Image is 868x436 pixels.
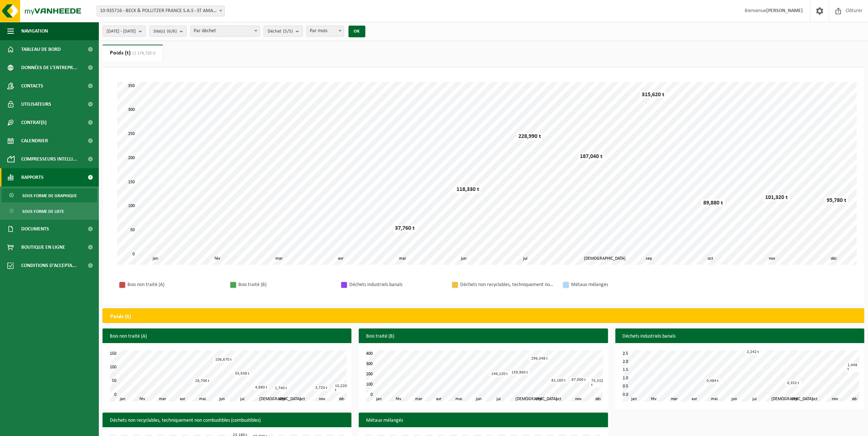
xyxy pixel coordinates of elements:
span: Par déchet [191,26,260,36]
div: 55,938 t [233,371,251,376]
div: Déchets industriels banals [349,280,444,289]
div: 2,242 t [745,349,761,355]
div: 0,352 t [786,380,801,386]
span: Sous forme de graphique [22,189,77,203]
span: Déchet [268,26,293,37]
span: Sous forme de liste [22,204,64,218]
span: Contacts [21,77,43,95]
div: 10,220 t [333,383,349,393]
div: 81,160 t [550,378,567,383]
button: [DATE] - [DATE] [103,26,146,37]
h2: Poids (t) [103,309,138,325]
span: Documents [21,220,49,238]
a: Sous forme de graphique [2,188,97,202]
h3: Déchets industriels banals [615,328,864,345]
span: Boutique en ligne [21,238,65,256]
div: Métaux mélangés [571,280,666,289]
div: 0,484 t [705,378,721,384]
div: 315,620 t [640,91,666,98]
count: (5/5) [283,29,293,34]
span: Conditions d'accepta... [21,256,77,275]
h3: Métaux mélangés [359,413,608,429]
span: [DATE] - [DATE] [107,26,136,37]
span: Utilisateurs [21,95,51,113]
a: Poids (t) [103,45,163,61]
div: 28,706 t [193,378,211,384]
span: Navigation [21,22,48,40]
div: 89,880 t [701,199,725,207]
span: Contrat(s) [21,113,46,132]
div: 75,332 t [589,378,605,388]
span: Rapports [21,168,44,187]
div: 4,880 t [253,385,269,390]
span: Données de l'entrepr... [21,59,77,77]
span: Tableau de bord [21,40,61,59]
div: 95,780 t [825,197,848,204]
a: Sous forme de liste [2,204,97,218]
button: OK [349,26,365,37]
div: 146,120 t [489,371,510,377]
span: Par mois [307,26,344,36]
div: 296,348 t [529,356,550,361]
div: 106,670 t [213,357,234,362]
div: 101,320 t [763,194,790,201]
span: 10-935716 - BECK & POLLITZER FRANCE S.A.S - ST AMAND LES EAUX [97,6,224,16]
h3: Bois traité (B) [359,328,608,345]
span: Par mois [306,26,344,37]
div: 1,740 t [273,386,289,391]
span: 10-935716 - BECK & POLLITZER FRANCE S.A.S - ST AMAND LES EAUX [97,5,225,16]
button: Site(s)(6/6) [149,26,187,37]
div: Bois traité (B) [238,280,334,289]
span: Site(s) [153,26,177,37]
h3: Déchets non recyclables, techniquement non combustibles (combustibles) [103,413,351,429]
div: 3,720 t [313,385,329,391]
div: Déchets non recyclables, techniquement non combustibles (combustibles) [460,280,555,289]
span: Compresseurs intelli... [21,150,77,168]
div: 187,040 t [578,153,604,160]
div: 159,960 t [510,370,530,375]
div: Bois non traité (A) [127,280,223,289]
span: Calendrier [21,132,48,150]
button: Déchet(5/5) [264,26,303,37]
div: 37,760 t [393,225,417,232]
count: (6/6) [167,29,177,34]
strong: [PERSON_NAME] [766,8,803,14]
div: 87,000 t [570,377,588,383]
div: 118,330 t [455,186,481,193]
h3: Bois non traité (A) [103,328,351,345]
div: 228,990 t [517,133,543,140]
div: 1,448 t [846,362,860,372]
span: (1 174,720 t) [131,51,156,56]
